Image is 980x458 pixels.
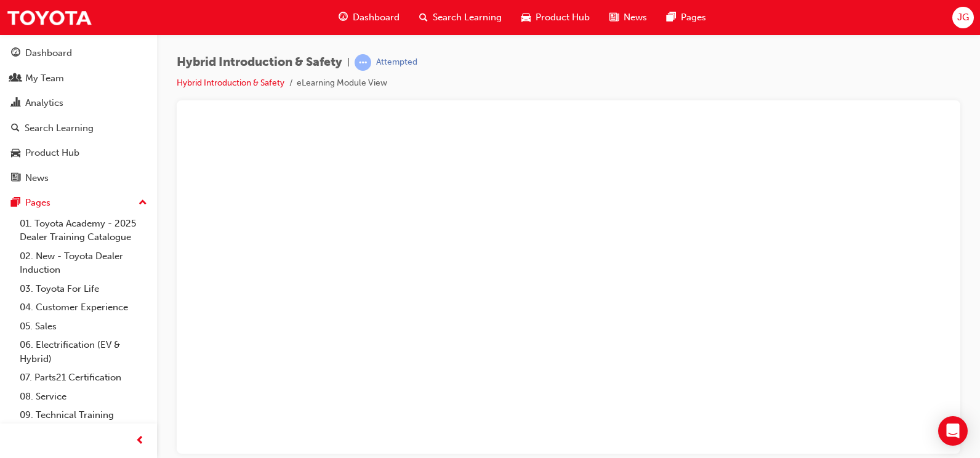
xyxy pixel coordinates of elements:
a: My Team [5,67,152,90]
a: 02. New - Toyota Dealer Induction [15,247,152,279]
span: guage-icon [11,48,20,59]
a: 08. Service [15,387,152,406]
a: 09. Technical Training [15,406,152,425]
button: Pages [5,191,152,214]
span: car-icon [11,148,20,159]
span: learningRecordVerb_ATTEMPT-icon [355,54,371,71]
div: Attempted [376,57,417,68]
span: people-icon [11,73,20,84]
div: News [25,171,49,185]
span: | [347,55,350,70]
a: Product Hub [5,142,152,164]
span: pages-icon [11,198,20,209]
a: news-iconNews [600,5,657,30]
div: My Team [25,71,64,86]
span: up-icon [139,195,147,211]
button: JG [952,7,974,28]
button: DashboardMy TeamAnalyticsSearch LearningProduct HubNews [5,39,152,191]
span: search-icon [11,123,20,134]
li: eLearning Module View [297,76,387,90]
div: Product Hub [25,146,79,160]
span: car-icon [521,10,531,25]
span: chart-icon [11,98,20,109]
span: news-icon [609,10,619,25]
div: Search Learning [25,121,94,135]
a: Analytics [5,92,152,114]
span: JG [957,10,969,25]
a: 07. Parts21 Certification [15,368,152,387]
a: 05. Sales [15,317,152,336]
a: search-iconSearch Learning [409,5,512,30]
span: Dashboard [353,10,400,25]
span: News [624,10,647,25]
span: Pages [681,10,706,25]
span: pages-icon [667,10,676,25]
a: 03. Toyota For Life [15,279,152,299]
div: Pages [25,196,50,210]
a: 01. Toyota Academy - 2025 Dealer Training Catalogue [15,214,152,247]
span: Search Learning [433,10,502,25]
span: prev-icon [135,433,145,449]
a: 04. Customer Experience [15,298,152,317]
a: Dashboard [5,42,152,65]
span: guage-icon [339,10,348,25]
span: search-icon [419,10,428,25]
span: Product Hub [536,10,590,25]
a: car-iconProduct Hub [512,5,600,30]
a: 06. Electrification (EV & Hybrid) [15,335,152,368]
a: News [5,167,152,190]
span: news-icon [11,173,20,184]
img: Trak [6,4,92,31]
div: Analytics [25,96,63,110]
div: Dashboard [25,46,72,60]
a: pages-iconPages [657,5,716,30]
div: Open Intercom Messenger [938,416,968,446]
span: Hybrid Introduction & Safety [177,55,342,70]
a: Search Learning [5,117,152,140]
a: guage-iconDashboard [329,5,409,30]
a: Hybrid Introduction & Safety [177,78,284,88]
